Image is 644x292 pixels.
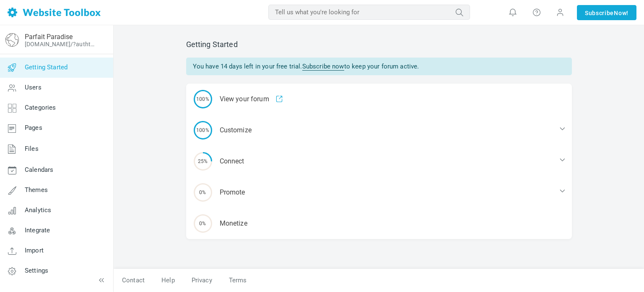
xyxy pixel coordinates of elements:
div: Monetize [186,208,572,239]
span: Calendars [25,166,53,174]
span: 0% [194,183,212,202]
input: Tell us what you're looking for [268,5,470,20]
span: Import [25,247,44,254]
span: Settings [25,267,48,274]
span: 0% [194,214,212,233]
img: globe-icon.png [5,33,19,47]
span: Getting Started [25,63,68,71]
a: 0% Monetize [186,208,572,239]
span: Pages [25,124,42,132]
span: Files [25,145,39,153]
a: [DOMAIN_NAME]/?authtoken=8bf95b048163f4a00c19c9a1ea6112f1&rememberMe=1 [25,41,98,47]
h2: Getting Started [186,40,572,49]
span: Users [25,84,42,91]
div: Customize [186,115,572,146]
a: Terms [221,273,255,288]
a: 100% View your forum [186,84,572,115]
span: 100% [194,90,212,108]
a: Subscribe now [302,63,344,71]
div: View your forum [186,84,572,115]
span: Analytics [25,206,51,214]
a: Contact [114,273,153,288]
div: Promote [186,177,572,208]
a: SubscribeNow! [577,5,636,20]
span: Themes [25,186,48,194]
span: Integrate [25,226,50,234]
span: Now! [614,8,628,18]
span: Categories [25,104,56,111]
span: 25% [194,152,212,171]
div: You have 14 days left in your free trial. to keep your forum active. [186,58,572,75]
div: Connect [186,146,572,177]
span: 100% [194,121,212,139]
a: Parfait Paradise [25,33,73,41]
a: Help [153,273,183,288]
a: Privacy [183,273,221,288]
